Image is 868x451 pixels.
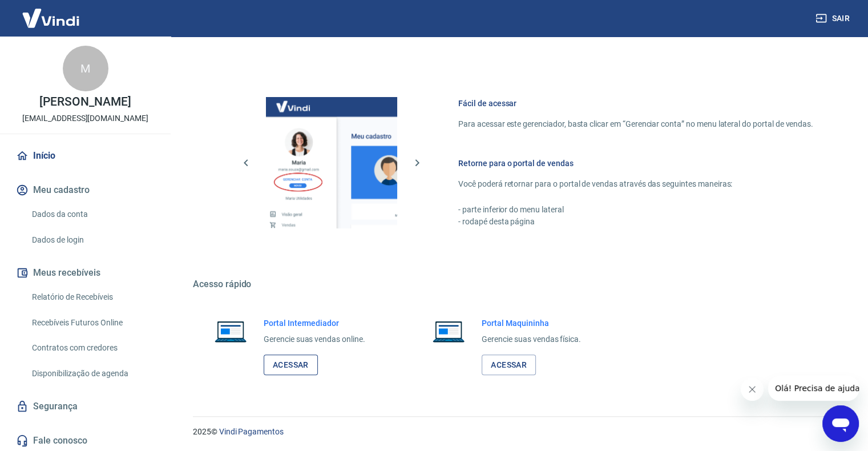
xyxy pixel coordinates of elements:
a: Disponibilização de agenda [27,362,157,385]
div: M [63,46,108,91]
p: Gerencie suas vendas física. [482,333,581,345]
a: Dados da conta [27,203,157,226]
a: Acessar [482,355,536,376]
h6: Portal Maquininha [482,317,581,329]
h5: Acesso rápido [193,279,841,290]
iframe: Fechar mensagem [741,378,764,401]
a: Relatório de Recebíveis [27,285,157,309]
a: Segurança [14,394,157,419]
p: [PERSON_NAME] [39,96,131,108]
p: [EMAIL_ADDRESS][DOMAIN_NAME] [22,112,148,124]
iframe: Mensagem da empresa [768,376,859,401]
iframe: Botão para abrir a janela de mensagens [822,405,859,442]
h6: Retorne para o portal de vendas [458,158,813,169]
button: Meu cadastro [14,178,157,203]
img: Vindi [14,1,88,35]
a: Acessar [264,355,318,376]
a: Vindi Pagamentos [219,427,284,436]
a: Contratos com credores [27,336,157,360]
img: Imagem de um notebook aberto [425,317,473,345]
h6: Fácil de acessar [458,98,813,109]
button: Sair [813,8,854,29]
img: Imagem da dashboard mostrando o botão de gerenciar conta na sidebar no lado esquerdo [266,97,397,228]
a: Início [14,143,157,168]
p: - rodapé desta página [458,216,813,228]
img: Imagem de um notebook aberto [207,317,255,345]
span: Olá! Precisa de ajuda? [7,8,96,17]
p: - parte inferior do menu lateral [458,204,813,216]
p: Para acessar este gerenciador, basta clicar em “Gerenciar conta” no menu lateral do portal de ven... [458,118,813,130]
a: Dados de login [27,228,157,252]
p: Você poderá retornar para o portal de vendas através das seguintes maneiras: [458,178,813,190]
a: Recebíveis Futuros Online [27,311,157,335]
p: Gerencie suas vendas online. [264,333,365,345]
h6: Portal Intermediador [264,317,365,329]
p: 2025 © [193,426,841,438]
button: Meus recebíveis [14,260,157,285]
